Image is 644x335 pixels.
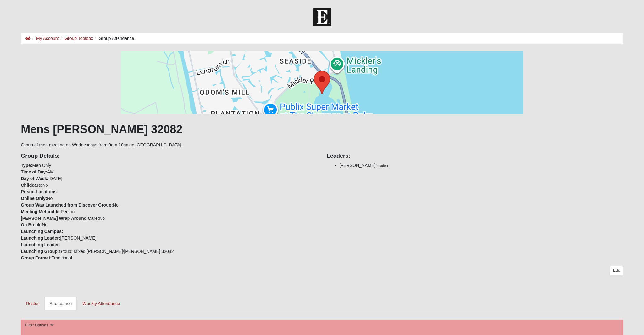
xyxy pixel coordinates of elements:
li: Group Attendance [93,35,134,42]
h1: Mens [PERSON_NAME] 32082 [21,122,623,136]
button: Filter Options [23,322,56,329]
strong: Online Only: [21,196,47,201]
strong: Childcare: [21,183,42,188]
a: Group Toolbox [64,36,93,41]
strong: Prison Locations: [21,189,58,194]
a: Roster [21,297,44,310]
strong: Group Format: [21,255,52,260]
div: Group of men meeting on Wednesdays from 9am-10am in [GEOGRAPHIC_DATA]. [21,51,623,310]
strong: [PERSON_NAME] Wrap Around Care: [21,216,99,221]
a: Weekly Attendance [77,297,125,310]
small: (Leader) [375,164,388,167]
strong: Type: [21,163,32,168]
strong: On Break: [21,222,42,227]
li: [PERSON_NAME] [339,162,623,169]
a: Attendance [44,297,77,310]
strong: Day of Week: [21,176,48,181]
h4: Group Details: [21,153,317,160]
strong: Launching Leader: [21,236,60,241]
h4: Leaders: [327,153,623,160]
a: Edit [610,266,623,275]
a: My Account [36,36,59,41]
strong: Launching Campus: [21,229,63,234]
div: Men Only AM [DATE] No No No In Person No No [PERSON_NAME] Group: Mixed [PERSON_NAME]/[PERSON_NAME... [16,148,322,261]
strong: Time of Day: [21,169,47,174]
img: Church of Eleven22 Logo [313,8,331,26]
strong: Meeting Method: [21,209,56,214]
strong: Launching Leader: [21,242,60,247]
strong: Group Was Launched from Discover Group: [21,202,113,207]
strong: Launching Group: [21,249,59,254]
